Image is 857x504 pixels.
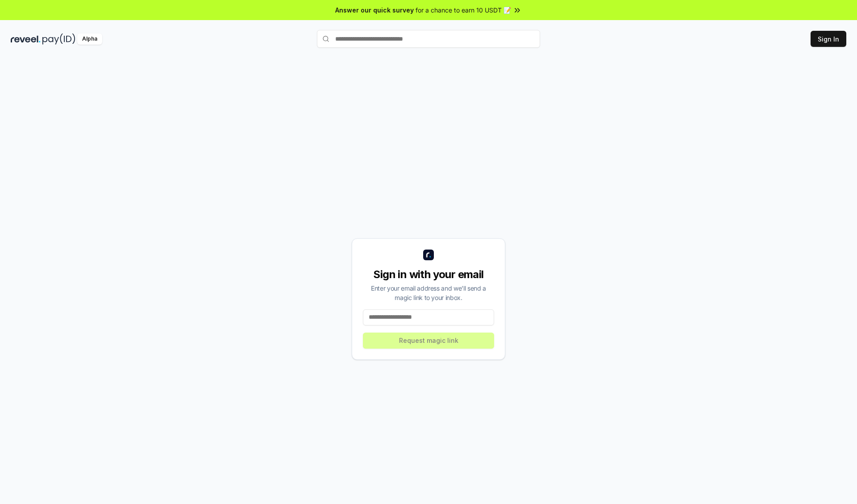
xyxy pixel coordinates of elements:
div: Alpha [77,33,102,45]
span: for a chance to earn 10 USDT 📝 [416,5,511,15]
button: Sign In [811,31,846,47]
span: Answer our quick survey [335,5,414,15]
div: Sign in with your email [363,267,494,282]
img: reveel_dark [11,33,41,45]
img: logo_small [423,250,434,260]
div: Enter your email address and we’ll send a magic link to your inbox. [363,283,494,302]
img: pay_id [42,33,75,45]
